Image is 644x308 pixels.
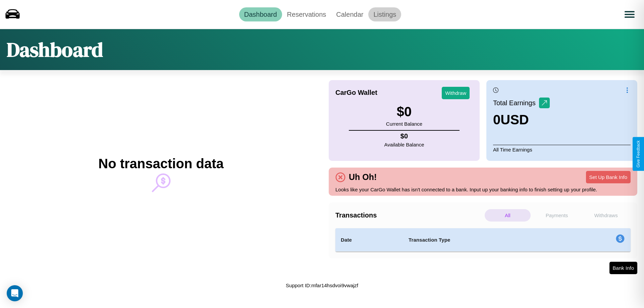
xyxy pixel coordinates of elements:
a: Listings [368,7,401,21]
h1: Dashboard [7,36,103,63]
p: All [485,209,531,222]
p: Looks like your CarGo Wallet has isn't connected to a bank. Input up your banking info to finish ... [335,185,631,194]
div: Open Intercom Messenger [7,285,23,301]
p: Payments [534,209,580,222]
h4: Transaction Type [409,236,561,244]
a: Calendar [331,7,368,21]
h4: Transactions [335,211,483,219]
a: Reservations [282,7,331,21]
a: Dashboard [239,7,282,21]
p: Total Earnings [493,97,539,109]
button: Set Up Bank Info [586,171,631,183]
h2: No transaction data [98,156,223,171]
div: Give Feedback [636,140,641,168]
h4: Uh Oh! [345,172,380,182]
h4: Date [341,236,398,244]
p: All Time Earnings [493,145,631,154]
h3: $ 0 [386,104,422,119]
p: Current Balance [386,119,422,128]
h4: $ 0 [384,132,424,140]
button: Withdraw [442,87,470,99]
table: simple table [335,228,631,252]
p: Available Balance [384,140,424,149]
button: Bank Info [609,262,637,274]
h3: 0 USD [493,112,550,127]
button: Open menu [620,5,639,24]
p: Support ID: mfar14hsdvoi9vwajzf [286,281,358,290]
h4: CarGo Wallet [335,89,377,97]
p: Withdraws [583,209,629,222]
